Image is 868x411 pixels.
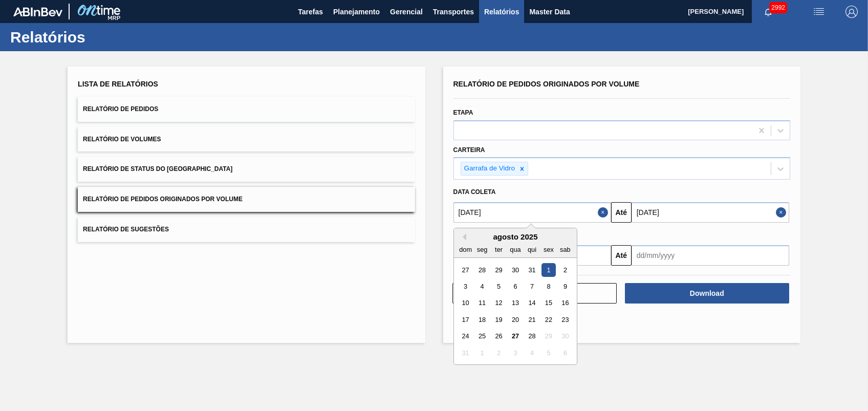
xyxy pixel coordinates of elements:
[508,296,522,310] div: Choose quarta-feira, 13 de agosto de 2025
[459,330,472,343] div: Choose domingo, 24 de agosto de 2025
[459,346,472,360] div: Not available domingo, 31 de agosto de 2025
[776,202,789,223] button: Close
[475,263,489,277] div: Choose segunda-feira, 28 de julho de 2025
[10,31,192,43] h1: Relatórios
[83,196,243,203] span: Relatório de Pedidos Originados por Volume
[525,279,538,293] div: Choose quinta-feira, 7 de agosto de 2025
[13,7,62,16] img: TNhmsLtSVTkK8tSr43FrP2fwEKptu5GPRR3wAAAABJRU5ErkJggg==
[611,245,632,266] button: Até
[529,6,570,18] span: Master Data
[475,313,489,327] div: Choose segunda-feira, 18 de agosto de 2025
[508,313,522,327] div: Choose quarta-feira, 20 de agosto de 2025
[632,245,789,266] input: dd/mm/yyyy
[453,188,496,196] span: Data coleta
[813,6,825,18] img: userActions
[611,202,632,223] button: Até
[78,187,415,212] button: Relatório de Pedidos Originados por Volume
[769,2,787,13] span: 2992
[484,6,519,18] span: Relatórios
[461,162,517,175] div: Garrafa de Vidro
[625,283,789,304] button: Download
[525,313,538,327] div: Choose quinta-feira, 21 de agosto de 2025
[845,6,858,18] img: Logout
[491,279,505,293] div: Choose terça-feira, 5 de agosto de 2025
[508,279,522,293] div: Choose quarta-feira, 6 de agosto de 2025
[453,80,640,88] span: Relatório de Pedidos Originados por Volume
[83,165,232,172] span: Relatório de Status do [GEOGRAPHIC_DATA]
[491,346,505,360] div: Not available terça-feira, 2 de setembro de 2025
[541,243,555,256] div: sex
[78,80,158,88] span: Lista de Relatórios
[541,296,555,310] div: Choose sexta-feira, 15 de agosto de 2025
[525,263,538,277] div: Choose quinta-feira, 31 de julho de 2025
[459,263,472,277] div: Choose domingo, 27 de julho de 2025
[525,346,538,360] div: Not available quinta-feira, 4 de setembro de 2025
[78,97,415,122] button: Relatório de Pedidos
[475,330,489,343] div: Choose segunda-feira, 25 de agosto de 2025
[457,262,573,361] div: month 2025-08
[541,346,555,360] div: Not available sexta-feira, 5 de setembro de 2025
[452,283,617,304] button: Limpar
[508,243,522,256] div: qua
[475,243,489,256] div: seg
[525,330,538,343] div: Choose quinta-feira, 28 de agosto de 2025
[459,296,472,310] div: Choose domingo, 10 de agosto de 2025
[475,346,489,360] div: Not available segunda-feira, 1 de setembro de 2025
[525,296,538,310] div: Choose quinta-feira, 14 de agosto de 2025
[83,136,161,143] span: Relatório de Volumes
[78,157,415,182] button: Relatório de Status do [GEOGRAPHIC_DATA]
[459,233,466,241] button: Previous Month
[433,6,474,18] span: Transportes
[459,279,472,293] div: Choose domingo, 3 de agosto de 2025
[78,127,415,152] button: Relatório de Volumes
[525,243,538,256] div: qui
[508,346,522,360] div: Not available quarta-feira, 3 de setembro de 2025
[333,6,380,18] span: Planejamento
[459,313,472,327] div: Choose domingo, 17 de agosto de 2025
[558,296,572,310] div: Choose sábado, 16 de agosto de 2025
[491,296,505,310] div: Choose terça-feira, 12 de agosto de 2025
[298,6,323,18] span: Tarefas
[475,296,489,310] div: Choose segunda-feira, 11 de agosto de 2025
[78,217,415,242] button: Relatório de Sugestões
[752,5,785,19] button: Notificações
[558,330,572,343] div: Not available sábado, 30 de agosto de 2025
[390,6,423,18] span: Gerencial
[454,232,577,241] div: agosto 2025
[541,279,555,293] div: Choose sexta-feira, 8 de agosto de 2025
[558,263,572,277] div: Choose sábado, 2 de agosto de 2025
[541,313,555,327] div: Choose sexta-feira, 22 de agosto de 2025
[491,243,505,256] div: ter
[541,263,555,277] div: Choose sexta-feira, 1 de agosto de 2025
[491,263,505,277] div: Choose terça-feira, 29 de julho de 2025
[491,313,505,327] div: Choose terça-feira, 19 de agosto de 2025
[453,202,611,223] input: dd/mm/yyyy
[632,202,789,223] input: dd/mm/yyyy
[541,330,555,343] div: Not available sexta-feira, 29 de agosto de 2025
[83,105,158,113] span: Relatório de Pedidos
[508,263,522,277] div: Choose quarta-feira, 30 de julho de 2025
[508,330,522,343] div: Choose quarta-feira, 27 de agosto de 2025
[491,330,505,343] div: Choose terça-feira, 26 de agosto de 2025
[558,243,572,256] div: sab
[475,279,489,293] div: Choose segunda-feira, 4 de agosto de 2025
[558,313,572,327] div: Choose sábado, 23 de agosto de 2025
[83,226,169,233] span: Relatório de Sugestões
[598,202,611,223] button: Close
[453,109,473,116] label: Etapa
[558,279,572,293] div: Choose sábado, 9 de agosto de 2025
[558,346,572,360] div: Not available sábado, 6 de setembro de 2025
[459,243,472,256] div: dom
[453,146,485,154] label: Carteira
